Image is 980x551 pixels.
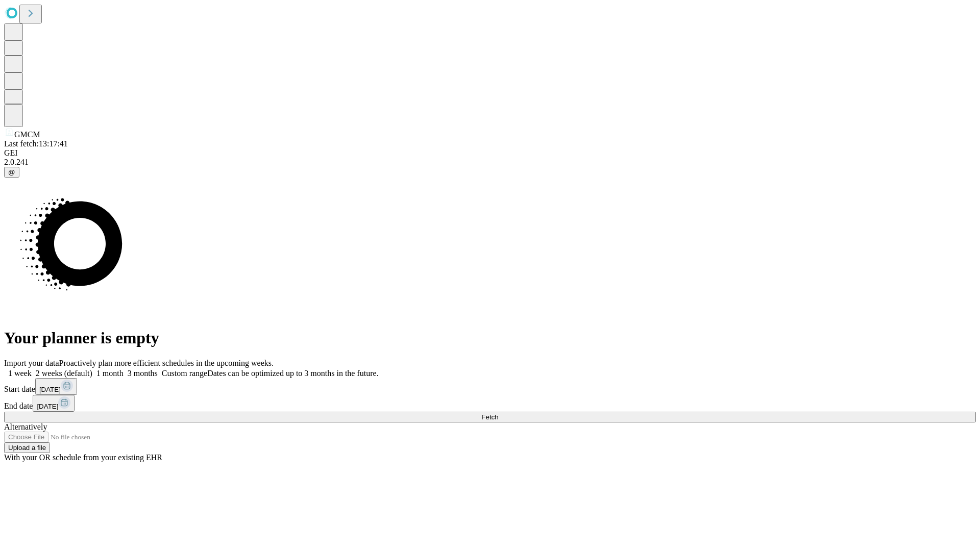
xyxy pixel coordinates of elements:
[4,158,976,167] div: 2.0.241
[481,413,498,421] span: Fetch
[37,403,58,410] span: [DATE]
[4,148,976,158] div: GEI
[128,369,158,378] span: 3 months
[8,168,15,176] span: @
[4,167,19,178] button: @
[207,369,378,378] span: Dates can be optimized up to 3 months in the future.
[14,130,40,139] span: GMCM
[4,453,162,462] span: With your OR schedule from your existing EHR
[4,422,47,431] span: Alternatively
[4,378,976,395] div: Start date
[59,359,274,367] span: Proactively plan more efficient schedules in the upcoming weeks.
[4,395,976,412] div: End date
[39,386,61,393] span: [DATE]
[4,359,59,367] span: Import your data
[4,139,68,148] span: Last fetch: 13:17:41
[162,369,207,378] span: Custom range
[4,412,976,422] button: Fetch
[36,369,92,378] span: 2 weeks (default)
[35,378,77,395] button: [DATE]
[96,369,124,378] span: 1 month
[33,395,75,412] button: [DATE]
[8,369,32,378] span: 1 week
[4,329,976,347] h1: Your planner is empty
[4,442,50,453] button: Upload a file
